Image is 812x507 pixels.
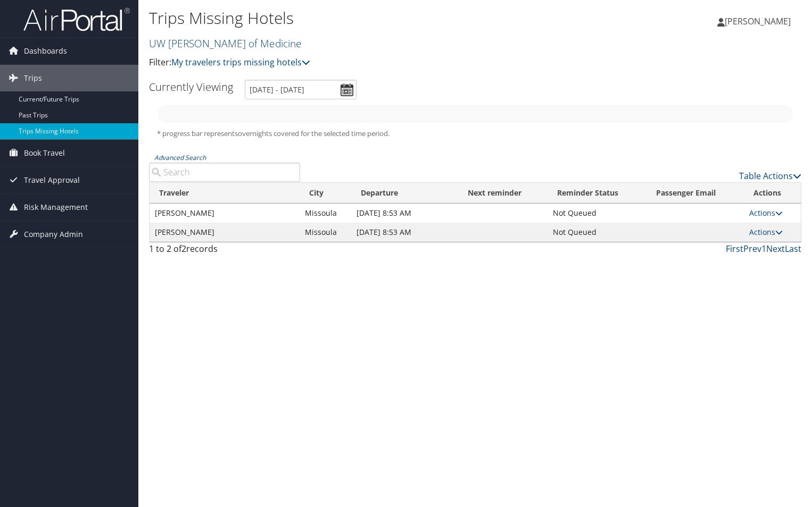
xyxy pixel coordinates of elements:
[23,7,130,32] img: airportal-logo.png
[351,223,458,242] td: [DATE] 8:53 AM
[181,243,186,255] span: 2
[149,80,233,94] h3: Currently Viewing
[761,243,766,255] a: 1
[149,56,584,70] p: Filter:
[300,223,351,242] td: Missoula
[548,183,647,204] th: Reminder Status
[785,243,801,255] a: Last
[24,167,80,193] span: Travel Approval
[157,129,793,139] h5: * progress bar represents overnights covered for the selected time period.
[24,140,65,166] span: Book Travel
[150,223,300,242] td: [PERSON_NAME]
[717,5,801,37] a: [PERSON_NAME]
[458,183,547,204] th: Next reminder
[150,204,300,223] td: [PERSON_NAME]
[24,65,42,91] span: Trips
[149,163,300,182] input: Advanced Search
[149,242,300,260] div: 1 to 2 of records
[351,183,458,204] th: Departure: activate to sort column descending
[739,170,801,182] a: Table Actions
[749,227,783,237] a: Actions
[744,183,801,204] th: Actions
[548,223,647,242] td: Not Queued
[24,194,88,221] span: Risk Management
[351,204,458,223] td: [DATE] 8:53 AM
[171,56,310,68] a: My travelers trips missing hotels
[245,80,357,99] input: [DATE] - [DATE]
[647,183,744,204] th: Passenger Email: activate to sort column ascending
[150,183,300,204] th: Traveler: activate to sort column ascending
[726,243,743,255] a: First
[743,243,761,255] a: Prev
[154,153,206,162] a: Advanced Search
[548,204,647,223] td: Not Queued
[24,221,83,248] span: Company Admin
[749,208,783,218] a: Actions
[149,36,304,50] a: UW [PERSON_NAME] of Medicine
[300,183,351,204] th: City: activate to sort column ascending
[300,204,351,223] td: Missoula
[725,15,791,27] span: [PERSON_NAME]
[24,38,67,64] span: Dashboards
[149,7,584,29] h1: Trips Missing Hotels
[766,243,785,255] a: Next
